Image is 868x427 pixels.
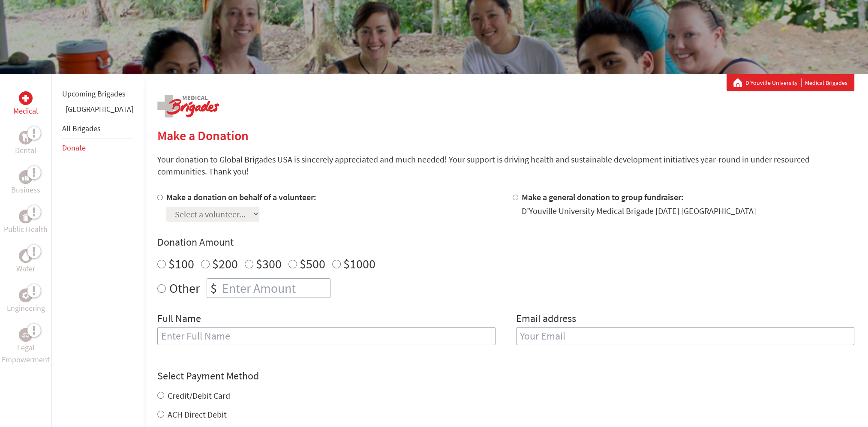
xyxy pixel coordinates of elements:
h4: Donation Amount [157,235,854,249]
div: $ [207,279,220,298]
label: $300 [256,256,282,272]
a: Upcoming Brigades [62,89,126,99]
div: Medical Brigades [733,78,847,87]
a: WaterWater [16,249,35,275]
div: Business [19,170,33,184]
li: All Brigades [62,119,133,138]
label: Credit/Debit Card [168,390,230,401]
p: Engineering [7,302,45,314]
img: Legal Empowerment [22,332,29,337]
label: $100 [168,256,194,272]
img: Medical [22,95,29,102]
label: Full Name [157,312,201,327]
a: Public HealthPublic Health [4,210,48,235]
label: $1000 [343,256,375,272]
p: Medical [13,105,38,117]
p: Dental [15,144,36,156]
div: D’Youville University Medical Brigade [DATE] [GEOGRAPHIC_DATA] [522,205,756,217]
div: Engineering [19,289,33,302]
label: Email address [516,312,576,327]
div: Medical [19,91,33,105]
input: Enter Amount [220,279,330,298]
p: Your donation to Global Brigades USA is sincerely appreciated and much needed! Your support is dr... [157,153,854,177]
h4: Select Payment Method [157,369,854,383]
a: EngineeringEngineering [7,289,45,314]
a: DentalDental [15,131,36,156]
p: Water [16,263,35,275]
a: [GEOGRAPHIC_DATA] [66,104,133,114]
img: Business [22,174,29,180]
label: $200 [212,256,238,272]
li: Upcoming Brigades [62,84,133,103]
div: Dental [19,131,33,144]
input: Your Email [516,327,854,345]
li: Donate [62,138,133,157]
img: Dental [22,133,29,141]
p: Public Health [4,223,48,235]
a: All Brigades [62,123,101,133]
a: Legal EmpowermentLegal Empowerment [2,328,50,366]
div: Public Health [19,210,33,223]
img: Engineering [22,292,29,299]
a: MedicalMedical [13,91,38,117]
div: Legal Empowerment [19,328,33,342]
div: Water [19,249,33,263]
img: logo-medical.png [157,95,219,117]
a: D'Youville University [745,78,802,87]
img: Water [22,251,29,261]
label: $500 [300,256,325,272]
label: Make a donation on behalf of a volunteer: [166,192,316,202]
a: Donate [62,143,86,153]
label: Other [169,278,200,298]
input: Enter Full Name [157,327,496,345]
p: Business [11,184,40,196]
label: ACH Direct Debit [168,409,227,420]
li: Belize [62,103,133,119]
img: Public Health [22,212,29,221]
p: Legal Empowerment [2,342,50,366]
label: Make a general donation to group fundraiser: [522,192,684,202]
h2: Make a Donation [157,128,854,143]
a: BusinessBusiness [11,170,40,196]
